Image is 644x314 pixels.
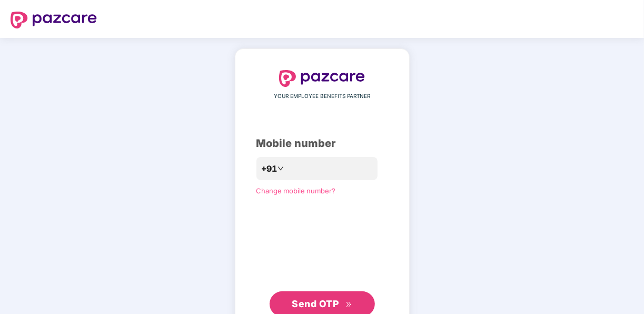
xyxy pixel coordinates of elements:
span: YOUR EMPLOYEE BENEFITS PARTNER [274,92,370,101]
span: double-right [345,301,352,308]
span: +91 [262,162,278,175]
img: logo [11,12,97,28]
a: Change mobile number? [256,187,336,195]
img: logo [279,70,365,87]
span: Send OTP [292,298,339,309]
span: down [278,165,284,172]
div: Mobile number [256,135,388,152]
